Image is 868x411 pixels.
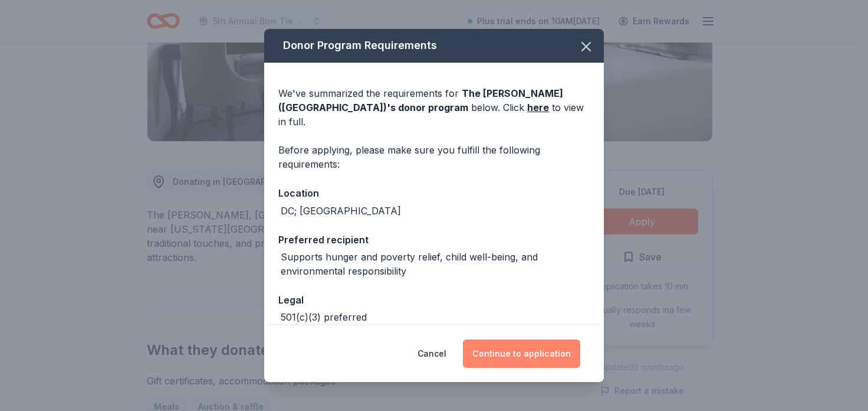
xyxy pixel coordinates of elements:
div: Legal [278,292,590,308]
div: DC; [GEOGRAPHIC_DATA] [281,204,401,218]
div: Supports hunger and poverty relief, child well-being, and environmental responsibility [281,250,590,278]
button: Continue to application [463,340,580,368]
div: Location [278,185,590,201]
div: Donor Program Requirements [264,29,604,63]
div: Preferred recipient [278,232,590,247]
div: We've summarized the requirements for below. Click to view in full. [278,86,590,129]
button: Cancel [417,340,446,368]
div: Before applying, please make sure you fulfill the following requirements: [278,143,590,171]
div: 501(c)(3) preferred [281,310,367,324]
a: here [527,100,549,115]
